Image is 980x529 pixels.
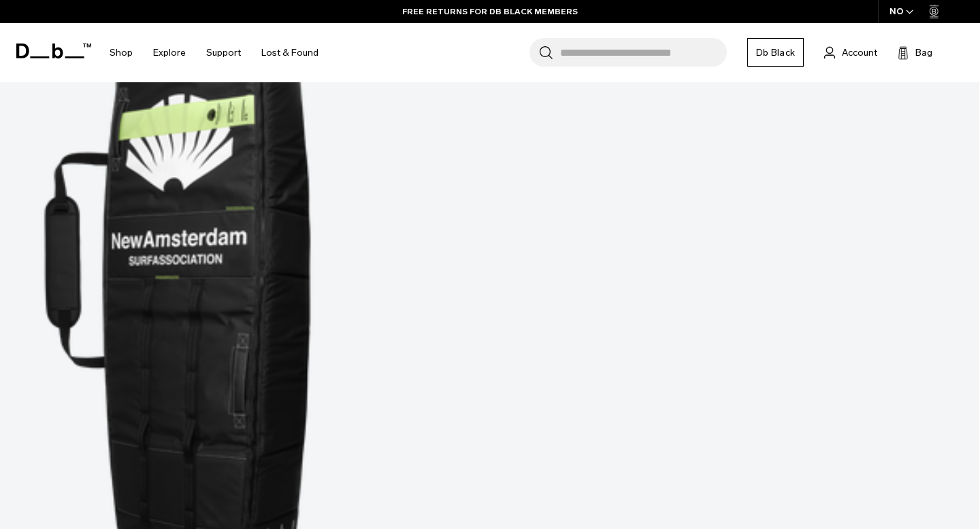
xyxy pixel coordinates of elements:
a: Support [206,29,241,77]
a: Shop [110,29,133,77]
span: Bag [915,46,932,60]
span: Account [842,46,877,60]
nav: Main Navigation [99,23,329,82]
a: Explore [153,29,186,77]
button: Bag [898,44,932,61]
a: Account [824,44,877,61]
a: Db Black [747,38,804,67]
a: Lost & Found [261,29,318,77]
a: FREE RETURNS FOR DB BLACK MEMBERS [402,5,578,18]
